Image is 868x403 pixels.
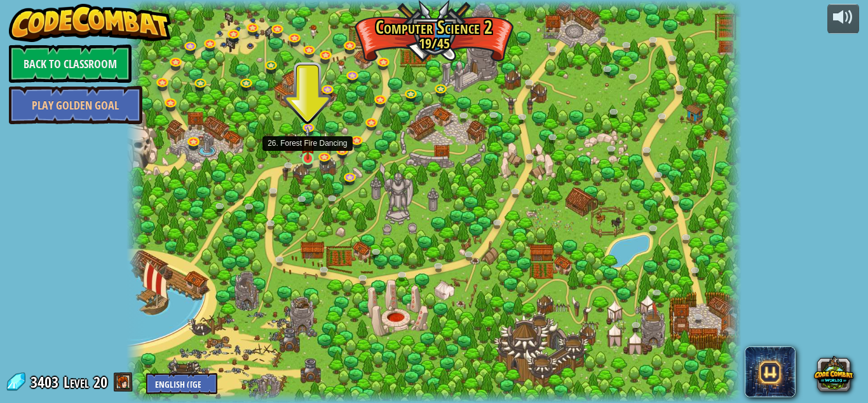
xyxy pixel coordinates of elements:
a: Back to Classroom [9,45,132,83]
span: 3403 [31,372,62,392]
img: CodeCombat - Learn how to code by playing a game [9,4,172,42]
img: level-banner-started.png [301,127,315,160]
span: 20 [93,372,107,392]
button: Adjust volume [827,4,859,34]
a: Play Golden Goal [9,86,142,124]
span: Level [64,372,89,393]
